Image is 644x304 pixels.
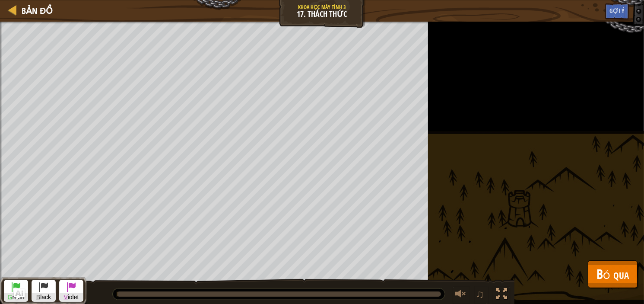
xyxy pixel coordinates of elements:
[59,280,83,302] button: Violet
[14,289,25,300] button: Ask AI
[4,280,28,302] button: Green
[588,260,638,288] button: Bỏ qua
[64,294,68,301] span: V
[476,288,485,301] span: ♫
[36,294,40,301] span: B
[60,293,83,301] span: iolet
[609,6,625,15] span: Gợi ý
[453,286,470,304] button: Tùy chỉnh âm lượng
[4,293,28,301] span: reen
[8,294,13,301] span: G
[22,5,53,16] span: Bản đồ
[493,286,510,304] button: Bật tắt chế độ toàn màn hình
[474,286,489,304] button: ♫
[32,280,56,302] button: Black
[596,265,629,283] span: Bỏ qua
[32,293,55,301] span: lack
[17,5,53,16] a: Bản đồ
